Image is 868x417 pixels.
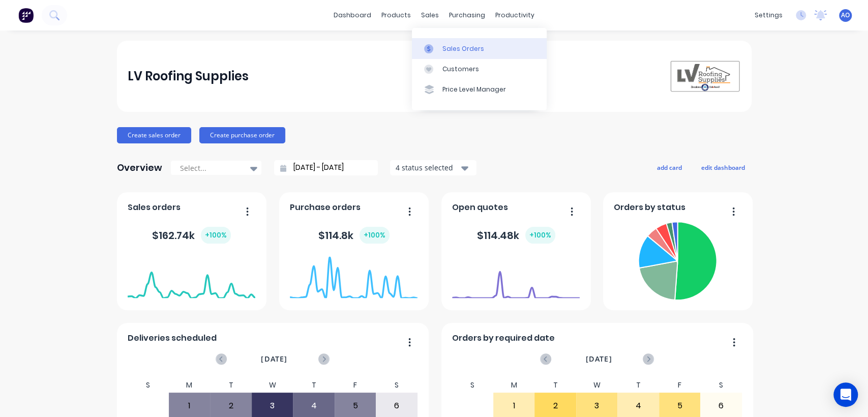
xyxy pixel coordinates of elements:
div: W [252,378,293,393]
div: settings [750,8,788,23]
span: [DATE] [585,353,612,365]
div: T [617,378,659,393]
a: dashboard [328,8,376,23]
div: M [493,378,535,393]
div: 4 status selected [396,162,460,173]
span: AO [841,11,850,20]
div: products [376,8,416,23]
div: purchasing [444,8,490,23]
a: Customers [412,59,547,79]
div: S [452,378,493,393]
a: Price Level Manager [412,79,547,100]
div: Sales Orders [442,44,484,53]
div: sales [416,8,444,23]
img: LV Roofing Supplies [669,60,740,93]
div: Overview [117,158,162,178]
button: Create sales order [117,127,191,143]
button: Create purchase order [199,127,285,143]
div: $ 114.48k [477,227,555,244]
div: S [127,378,169,393]
img: Factory [18,8,34,23]
div: T [210,378,252,393]
div: M [169,378,211,393]
div: F [659,378,701,393]
div: LV Roofing Supplies [128,66,249,86]
span: Orders by status [614,201,685,214]
button: 4 status selected [390,160,476,175]
button: add card [650,161,689,174]
div: Open Intercom Messenger [833,382,858,407]
div: $ 162.74k [152,227,231,244]
div: Price Level Manager [442,85,506,94]
span: Open quotes [452,201,508,214]
div: $ 114.8k [318,227,390,244]
div: T [534,378,576,393]
span: [DATE] [261,353,287,365]
div: productivity [490,8,540,23]
a: Sales Orders [412,38,547,58]
div: T [293,378,335,393]
span: Sales orders [128,201,181,214]
div: S [376,378,417,393]
div: + 100 % [525,227,555,244]
div: + 100 % [201,227,231,244]
button: edit dashboard [695,161,752,174]
div: S [700,378,742,393]
div: W [576,378,618,393]
span: Purchase orders [290,201,361,214]
div: Customers [442,65,479,74]
div: + 100 % [360,227,390,244]
span: Deliveries scheduled [128,332,217,344]
div: F [335,378,376,393]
